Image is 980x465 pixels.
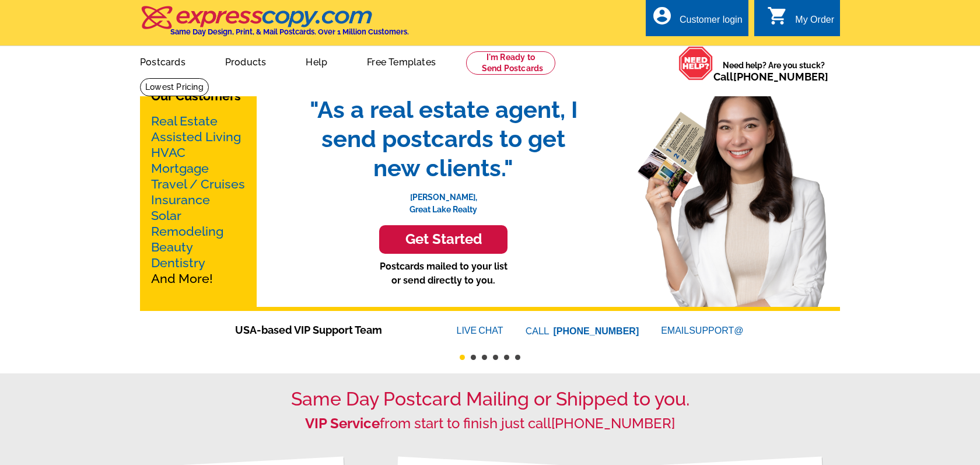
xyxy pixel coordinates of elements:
a: LIVECHAT [457,326,503,335]
a: account_circle Customer login [652,13,743,27]
a: Real Estate [151,114,218,128]
button: 4 of 6 [493,355,498,360]
a: Help [287,47,346,75]
a: Assisted Living [151,130,241,144]
span: "As a real estate agent, I send postcards to get new clients." [297,95,589,183]
font: CALL [526,324,551,338]
a: HVAC [151,145,185,160]
a: shopping_cart My Order [767,13,834,27]
a: Insurance [151,193,210,207]
button: 1 of 6 [460,355,465,360]
font: SUPPORT@ [689,324,745,338]
a: Travel / Cruises [151,177,245,191]
a: [PHONE_NUMBER] [551,415,675,432]
h4: Same Day Design, Print, & Mail Postcards. Over 1 Million Customers. [170,27,409,36]
span: USA-based VIP Support Team [235,322,422,338]
p: And More! [151,113,246,286]
button: 3 of 6 [482,355,487,360]
a: Same Day Design, Print, & Mail Postcards. Over 1 Million Customers. [140,14,409,36]
a: Postcards [121,47,204,75]
a: EMAILSUPPORT@ [661,326,745,335]
a: Remodeling [151,224,223,239]
span: Call [713,71,828,83]
div: Customer login [680,15,743,31]
strong: VIP Service [305,415,380,432]
a: Mortgage [151,161,209,176]
a: Dentistry [151,256,205,270]
font: LIVE [457,324,479,338]
div: My Order [795,15,834,31]
i: account_circle [652,5,673,26]
a: Get Started [297,225,589,254]
img: help [678,46,713,81]
p: [PERSON_NAME], Great Lake Realty [297,183,589,216]
i: shopping_cart [767,5,788,26]
button: 6 of 6 [515,355,520,360]
a: [PHONE_NUMBER] [554,326,639,336]
a: Solar [151,208,181,223]
h1: Same Day Postcard Mailing or Shipped to you. [140,388,840,410]
button: 5 of 6 [504,355,509,360]
a: Free Templates [348,47,454,75]
button: 2 of 6 [471,355,476,360]
a: Products [206,47,285,75]
p: Postcards mailed to your list or send directly to you. [297,260,589,288]
span: Need help? Are you stuck? [713,60,834,83]
h2: from start to finish just call [140,415,840,432]
a: Beauty [151,240,193,254]
h3: Get Started [394,231,493,248]
a: [PHONE_NUMBER] [733,71,828,83]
